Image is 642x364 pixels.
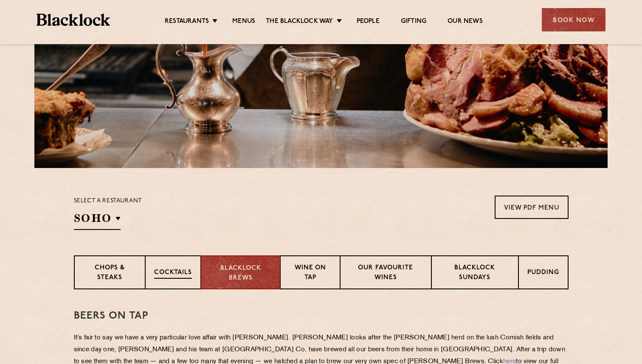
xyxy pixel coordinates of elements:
[542,8,605,31] div: Book Now
[83,263,136,283] p: Chops & Steaks
[74,196,142,207] p: Select a restaurant
[37,14,110,26] img: BL_Textured_Logo-footer-cropped.svg
[495,196,569,219] a: View PDF Menu
[448,17,483,27] a: Our News
[266,17,333,27] a: The Blacklock Way
[74,211,121,230] h2: SOHO
[154,268,192,279] p: Cocktails
[349,263,422,283] p: Our favourite wines
[440,263,509,283] p: Blacklock Sundays
[289,263,331,283] p: Wine on Tap
[210,264,272,283] p: Blacklock Brews
[401,17,426,27] a: Gifting
[232,17,255,27] a: Menus
[165,17,209,27] a: Restaurants
[74,311,569,322] h3: Beers on tap
[357,17,380,27] a: People
[527,268,559,279] p: Pudding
